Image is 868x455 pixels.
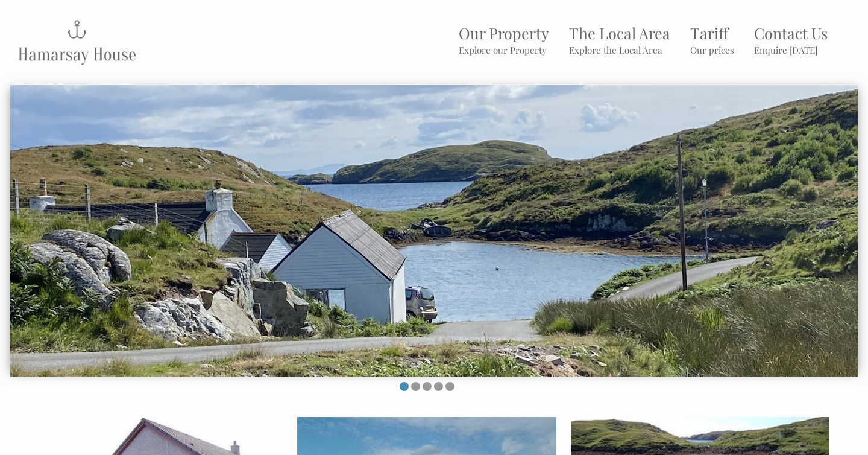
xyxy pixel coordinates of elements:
a: Contact UsEnquire [DATE] [754,23,828,56]
a: The Local AreaExplore the Local Area [569,23,670,56]
img: Hamarsay House [17,18,137,66]
a: Our PropertyExplore our Property [459,23,549,56]
small: Our prices [690,44,734,56]
small: Explore the Local Area [569,44,670,56]
a: TariffOur prices [690,23,734,56]
small: Enquire [DATE] [754,44,828,56]
small: Explore our Property [459,44,549,56]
